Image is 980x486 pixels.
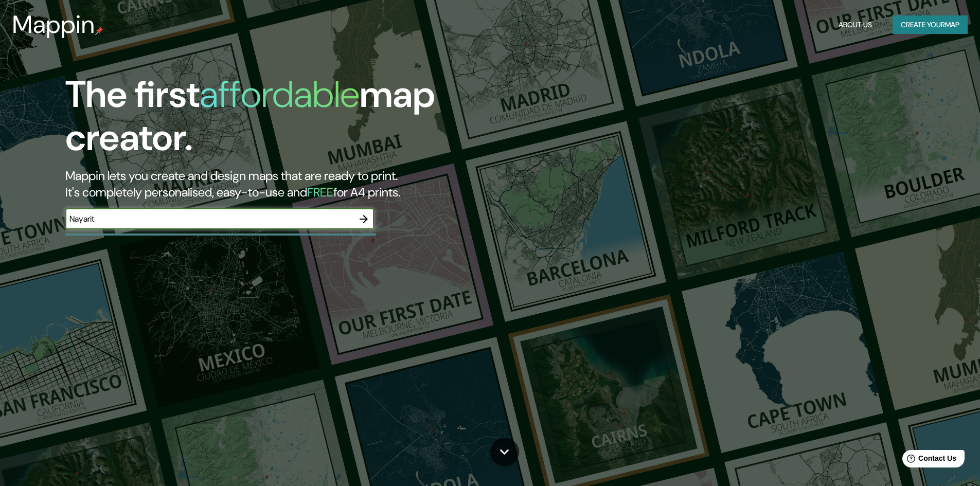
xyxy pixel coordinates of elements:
h1: The first map creator. [65,73,556,168]
h5: FREE [307,184,333,200]
input: Choose your favourite place [65,213,353,225]
iframe: Help widget launcher [888,446,969,475]
button: Create yourmap [893,15,968,34]
img: mappin-pin [95,27,103,35]
h3: Mappin [12,10,95,39]
h1: affordable [200,70,360,118]
h2: Mappin lets you create and design maps that are ready to print. It's completely personalised, eas... [65,168,556,201]
button: About Us [834,15,876,34]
